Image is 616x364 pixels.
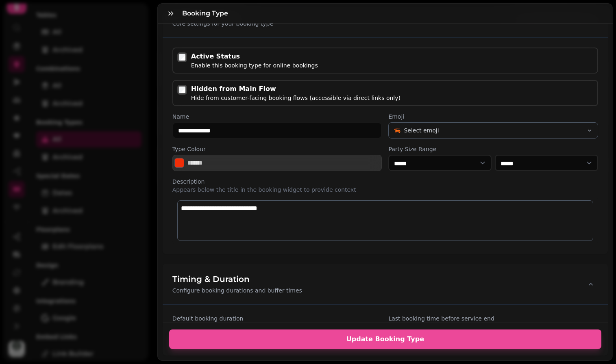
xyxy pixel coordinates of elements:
[191,94,401,102] div: Hide from customer-facing booking flows (accessible via direct links only)
[388,122,598,139] button: 🦐Select emoji
[172,19,273,28] p: Core settings for your booking type
[172,186,598,194] p: Appears below the title in the booking widget to provide context
[172,286,302,295] p: Configure booking durations and buffer times
[172,314,382,323] label: Default booking duration
[404,126,439,134] span: Select emoji
[172,113,382,121] label: Name
[191,61,318,69] div: Enable this booking type for online bookings
[172,273,302,285] h3: Timing & Duration
[394,126,401,134] span: 🦐
[388,314,598,323] label: Last booking time before service end
[172,178,598,186] label: Description
[182,9,231,18] h3: Booking Type
[388,145,598,153] label: Party Size Range
[388,113,598,121] label: Emoji
[169,329,601,349] button: Update Booking Type
[174,158,184,168] button: Select color
[191,84,401,94] div: Hidden from Main Flow
[172,155,382,171] div: Select color
[179,336,592,342] span: Update Booking Type
[191,52,318,61] div: Active Status
[172,145,382,153] label: Type Colour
